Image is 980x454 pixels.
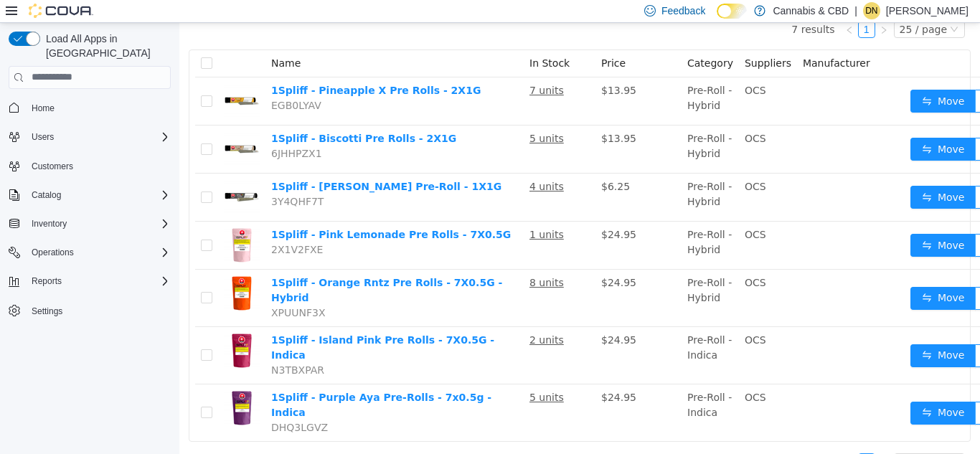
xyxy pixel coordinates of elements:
button: icon: ellipsis [796,264,819,287]
button: Operations [26,244,80,261]
button: Inventory [3,214,176,234]
button: icon: ellipsis [796,163,819,186]
p: | [854,2,857,19]
span: Users [26,128,171,146]
button: Home [3,98,176,118]
span: Price [422,34,446,46]
span: Name [92,34,121,46]
i: icon: down [771,2,779,12]
span: OCS [565,311,587,323]
span: Home [26,99,171,117]
span: OCS [565,369,587,380]
a: 1Spliff - Pineapple X Pre Rolls - 2X1G [92,62,301,73]
span: 3Y4QHF7T [92,173,144,184]
span: Category [508,34,554,46]
button: icon: ellipsis [796,211,819,234]
span: Operations [32,247,74,258]
button: icon: swapMove [731,211,797,234]
button: icon: ellipsis [796,379,819,402]
td: Pre-Roll - Indica [502,304,560,361]
span: Reports [32,275,62,287]
span: Manufacturer [623,34,691,46]
img: 1Spliff - Cannon Pre-Roll - 1X1G hero shot [44,156,80,192]
button: Reports [3,271,176,291]
a: 1Spliff - [PERSON_NAME] Pre-Roll - 1X1G [92,158,322,169]
button: icon: swapMove [731,379,797,402]
span: Suppliers [565,34,612,46]
button: icon: swapMove [731,264,797,287]
img: 1Spliff - Purple Aya Pre-Rolls - 7x0.5g - Indica hero shot [44,367,80,403]
button: Catalog [3,185,176,205]
a: Home [26,100,60,117]
button: Reports [26,273,67,290]
u: 7 units [350,62,385,73]
span: DHQ3LGVZ [92,399,149,410]
span: Home [32,103,55,114]
i: icon: left [666,3,674,11]
span: In Stock [350,34,390,46]
li: Previous Page [661,430,679,448]
button: Users [26,128,60,146]
input: Dark Mode [717,4,747,19]
a: 1Spliff - Pink Lemonade Pre Rolls - 7X0.5G [92,206,331,217]
p: Cannabis & CBD [773,2,849,19]
span: OCS [565,254,587,265]
span: Settings [32,306,62,317]
i: icon: right [700,3,709,11]
span: Feedback [661,4,705,18]
a: Settings [26,303,68,320]
span: Inventory [32,218,67,230]
img: 1Spliff - Pink Lemonade Pre Rolls - 7X0.5G hero shot [44,204,80,240]
span: XPUUNF3X [92,284,146,295]
span: $24.95 [422,254,457,265]
button: Operations [3,242,176,263]
span: DN [865,2,877,19]
a: 1Spliff - Island Pink Pre Rolls - 7X0.5G - Indica [92,311,315,338]
div: Danny Nesrallah [863,2,880,19]
span: Inventory [26,215,171,232]
button: icon: ellipsis [796,321,819,344]
button: Users [3,127,176,147]
span: EGB0LYAV [92,77,142,88]
td: Pre-Roll - Hybrid [502,151,560,199]
span: $13.95 [422,62,457,73]
button: icon: swapMove [731,163,797,186]
img: Cova [29,4,93,18]
span: 2X1V2FXE [92,221,143,232]
button: Catalog [26,186,67,204]
button: icon: swapMove [731,115,797,138]
span: Settings [26,301,171,319]
span: Reports [26,273,171,290]
td: Pre-Roll - Hybrid [502,103,560,151]
span: N3TBXPAR [92,341,145,353]
td: Pre-Roll - Indica [502,361,560,418]
button: Inventory [26,215,72,232]
td: Pre-Roll - Hybrid [502,55,560,103]
u: 5 units [350,369,385,380]
li: 1 [679,430,696,448]
u: 5 units [350,110,385,121]
a: 1Spliff - Orange Rntz Pre Rolls - 7X0.5G - Hybrid [92,254,323,280]
span: $24.95 [422,369,457,380]
span: Users [32,131,54,143]
span: Catalog [32,189,61,201]
u: 8 units [350,254,385,265]
img: 1Spliff - Orange Rntz Pre Rolls - 7X0.5G - Hybrid hero shot [44,252,80,288]
span: $24.95 [422,311,457,323]
nav: Complex example [9,92,171,359]
a: 1Spliff - Biscotti Pre Rolls - 2X1G [92,110,277,121]
u: 4 units [350,158,385,169]
span: $24.95 [422,206,457,217]
button: icon: ellipsis [796,115,819,138]
span: Operations [26,244,171,261]
button: Customers [3,156,176,176]
p: [PERSON_NAME] [886,2,969,19]
u: 1 units [350,206,385,217]
span: Load All Apps in [GEOGRAPHIC_DATA] [40,32,171,60]
button: icon: ellipsis [796,67,819,90]
button: Settings [3,300,176,321]
li: Next Page [696,430,713,448]
span: $13.95 [422,110,457,121]
li: 7 results [612,430,655,448]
